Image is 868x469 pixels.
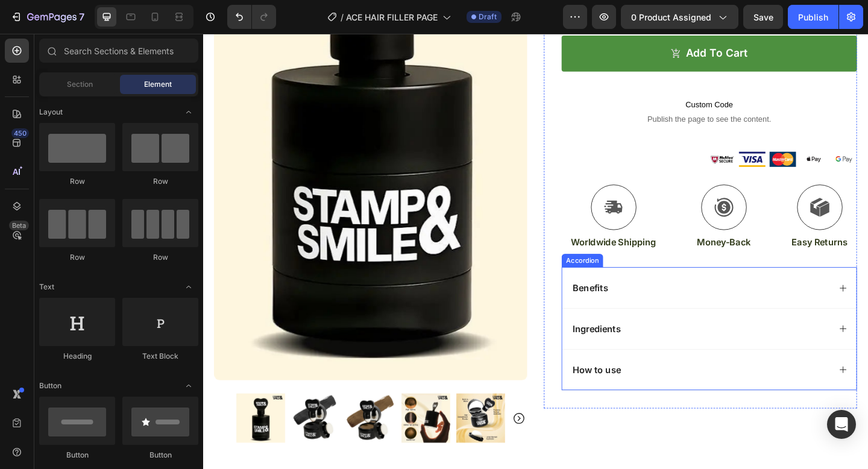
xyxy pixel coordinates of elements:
p: How to use [402,360,454,373]
button: 0 product assigned [621,5,738,29]
iframe: To enrich screen reader interactions, please activate Accessibility in Grammarly extension settings [203,34,868,469]
span: Layout [39,107,63,118]
p: Worldwide Shipping [400,221,492,234]
div: Open Intercom Messenger [827,410,856,439]
button: Publish [788,5,838,29]
div: Accordion [392,242,433,253]
div: Beta [9,221,29,230]
div: Button [122,450,198,461]
span: Element [144,79,172,90]
img: gempages_544302629908382558-ad4bccf3-1a19-46cb-9e3f-a41f65999d72.png [550,128,579,145]
div: Row [39,252,115,263]
div: Button [39,450,115,461]
span: Text [39,282,54,292]
img: Hair Camouflage Powder Kit (With Applicator) Stamp N Smile [275,392,329,445]
div: Heading [39,351,115,362]
span: / [341,11,344,24]
button: 7 [5,5,90,29]
div: Row [122,176,198,187]
div: Undo/Redo [227,5,276,29]
span: Draft [479,11,497,22]
div: Row [122,252,198,263]
span: 0 product assigned [631,11,711,24]
p: Benefits [402,271,441,283]
span: Toggle open [179,376,198,395]
button: Add to cart [390,2,711,42]
button: Carousel Next Arrow [336,412,351,426]
span: Save [753,12,773,22]
span: Toggle open [179,102,198,122]
img: gempages_544302629908382558-3e79346c-a0cb-45c9-8e7a-d2ebbbe563a9.png [583,128,612,145]
p: Money-Back [537,221,596,234]
div: Row [39,176,115,187]
span: ACE HAIR FILLER PAGE [346,11,438,24]
input: Search Sections & Elements [39,39,198,63]
p: 7 [79,10,84,24]
div: Text Block [122,351,198,362]
p: Easy Returns [640,221,701,234]
p: Ingredients [402,315,454,328]
span: Publish the page to see the content. [390,87,711,99]
img: Hair Camouflage Powder Kit (With Applicator) Stamp N Smile [36,392,89,445]
div: Add to cart [525,14,593,30]
img: Hair Camouflage Powder Kit (With Applicator) Stamp N Smile [216,392,269,445]
img: gempages_544302629908382558-f714485f-32de-4b5a-84f1-1ada3678b3ab.png [682,128,711,145]
img: gempages_544302629908382558-8e3574a7-9e78-45e0-b5d9-16f00e3e9342.png [649,128,678,145]
span: Toggle open [179,277,198,297]
span: Button [39,380,61,391]
button: Save [743,5,783,29]
div: Publish [798,11,828,24]
img: gempages_544302629908382558-f8d8b85f-a9ab-4660-9cc6-525fa87dac55.png [616,128,645,145]
span: Custom Code [390,71,711,85]
span: Section [67,79,93,90]
div: 450 [11,128,29,138]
